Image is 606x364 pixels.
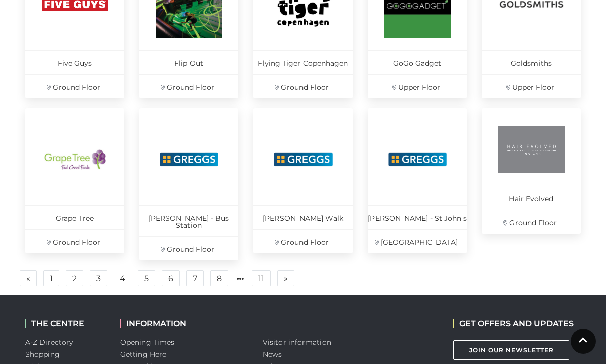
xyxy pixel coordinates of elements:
p: Grape Tree [25,205,124,229]
p: [PERSON_NAME] - St John's [368,205,467,229]
a: Opening Times [120,338,174,347]
a: Hair Evolved Ground Floor [482,108,581,234]
a: 8 [210,270,228,286]
a: 2 [66,270,83,286]
a: Getting Here [120,350,166,359]
p: Flying Tiger Copenhagen [253,50,353,74]
a: 11 [252,270,271,286]
h2: THE CENTRE [25,319,105,328]
a: 7 [186,270,204,286]
h2: GET OFFERS AND UPDATES [453,319,574,328]
a: [PERSON_NAME] - Bus Station Ground Floor [139,108,238,260]
p: Upper Floor [368,74,467,98]
a: 3 [90,270,107,286]
p: Goldsmiths [482,50,581,74]
p: Ground Floor [139,236,238,260]
a: A-Z Directory [25,338,73,347]
p: Upper Floor [482,74,581,98]
p: Ground Floor [25,229,124,253]
h2: INFORMATION [120,319,248,328]
p: [PERSON_NAME] - Bus Station [139,205,238,236]
p: Ground Floor [139,74,238,98]
p: Ground Floor [253,229,353,253]
a: 4 [114,271,131,287]
p: GoGo Gadget [368,50,467,74]
span: » [284,275,288,282]
a: Previous [20,270,37,286]
a: Shopping [25,350,60,359]
a: Grape Tree Ground Floor [25,108,124,253]
span: « [26,275,30,282]
p: [GEOGRAPHIC_DATA] [368,229,467,253]
a: [PERSON_NAME] Walk Ground Floor [253,108,353,253]
a: 6 [162,270,180,286]
a: News [263,350,282,359]
p: Ground Floor [25,74,124,98]
a: Visitor information [263,338,331,347]
a: Join Our Newsletter [453,340,569,360]
p: [PERSON_NAME] Walk [253,205,353,229]
p: Five Guys [25,50,124,74]
a: [PERSON_NAME] - St John's [GEOGRAPHIC_DATA] [368,108,467,253]
p: Ground Floor [253,74,353,98]
a: 5 [138,270,155,286]
p: Ground Floor [482,210,581,234]
a: Next [277,270,294,286]
p: Flip Out [139,50,238,74]
a: 1 [43,270,59,286]
p: Hair Evolved [482,186,581,210]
